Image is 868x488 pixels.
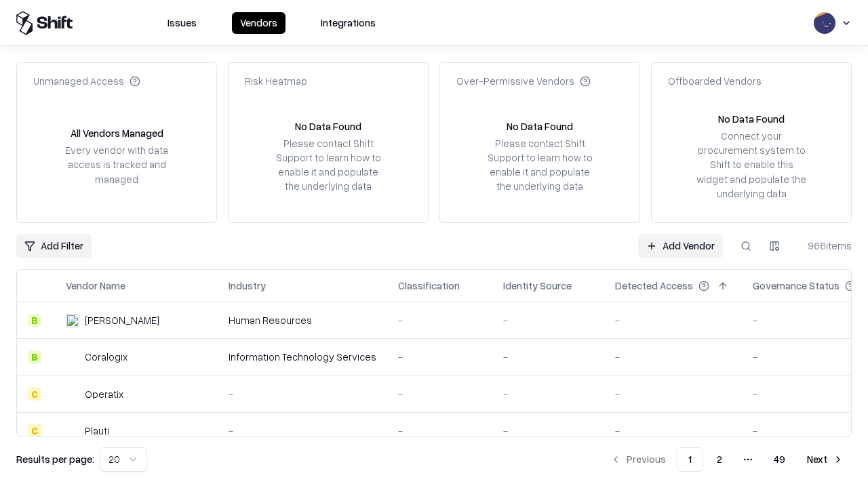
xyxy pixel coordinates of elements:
div: - [398,424,481,438]
div: Human Resources [229,313,376,327]
div: Over-Permissive Vendors [456,74,591,88]
div: Detected Access [615,279,693,293]
img: Coralogix [66,350,79,364]
button: 49 [763,447,796,472]
div: - [503,387,593,401]
div: Every vendor with data access is tracked and managed [60,143,173,186]
button: 1 [677,447,703,472]
div: No Data Found [295,119,361,134]
button: Add Filter [16,234,92,258]
div: Operatix [85,387,123,401]
div: - [398,350,481,364]
div: Plauti [85,424,109,438]
div: [PERSON_NAME] [85,313,159,327]
div: Vendor Name [66,279,125,293]
div: Coralogix [85,350,127,364]
div: C [28,424,41,437]
div: - [615,424,731,438]
button: Integrations [313,12,384,34]
div: 966 items [797,239,852,253]
p: Results per page: [16,452,94,466]
div: - [615,313,731,327]
div: - [503,313,593,327]
div: Please contact Shift Support to learn how to enable it and populate the underlying data [272,136,384,194]
div: Information Technology Services [229,350,376,364]
div: - [503,424,593,438]
div: Offboarded Vendors [668,74,762,88]
div: Connect your procurement system to Shift to enable this widget and populate the underlying data [695,129,808,201]
div: No Data Found [718,112,785,126]
div: All Vendors Managed [71,126,163,140]
button: Vendors [232,12,285,34]
button: 2 [706,447,733,472]
div: - [229,387,376,401]
div: Unmanaged Access [33,74,140,88]
div: - [615,350,731,364]
div: Identity Source [503,279,572,293]
div: - [398,387,481,401]
div: C [28,387,41,401]
div: - [229,424,376,438]
nav: pagination [602,447,852,472]
div: Industry [229,279,266,293]
button: Issues [159,12,205,34]
a: Add Vendor [638,234,723,258]
img: Operatix [66,387,79,401]
div: - [398,313,481,327]
div: B [28,314,41,327]
img: Deel [66,314,79,327]
div: No Data Found [507,119,573,134]
button: Next [799,447,852,472]
div: - [503,350,593,364]
div: B [28,350,41,364]
div: Governance Status [753,279,840,293]
img: Plauti [66,424,79,437]
div: Please contact Shift Support to learn how to enable it and populate the underlying data [484,136,596,194]
div: - [615,387,731,401]
div: Classification [398,279,460,293]
div: Risk Heatmap [245,74,307,88]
